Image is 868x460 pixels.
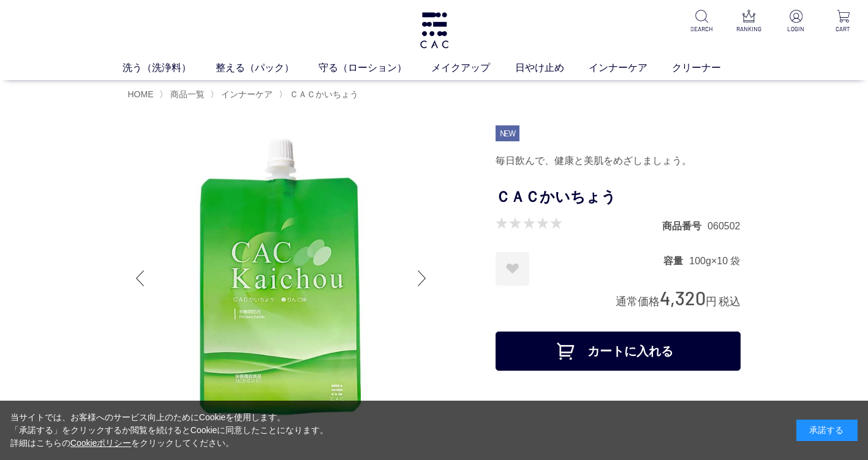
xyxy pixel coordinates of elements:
span: 円 [706,295,717,308]
a: クリーナー [672,61,745,75]
a: HOME [128,89,154,99]
p: RANKING [734,24,764,34]
a: メイクアップ [431,61,515,75]
span: 通常価格 [616,295,660,308]
a: 整える（パック） [216,61,319,75]
li: NEW [496,125,520,141]
h1: ＣＡＣかいちょう [496,184,741,211]
p: CART [828,24,858,34]
a: RANKING [734,10,764,34]
div: 承諾する [796,420,858,441]
li: 〉 [279,89,361,100]
a: SEARCH [687,10,717,34]
div: 当サイトでは、お客様へのサービス向上のためにCookieを使用します。 「承諾する」をクリックするか閲覧を続けるとCookieに同意したことになります。 詳細はこちらの をクリックしてください。 [10,411,329,450]
a: LOGIN [781,10,811,34]
div: 毎日飲んで、健康と美肌をめざしましょう。 [496,150,741,171]
a: お気に入りに登録する [496,252,529,286]
dd: 100g×10 袋 [689,254,740,267]
a: 洗う（洗浄料） [123,61,216,75]
a: ＣＡＣかいちょう [287,89,358,99]
dt: 商品番号 [662,220,708,232]
span: インナーケア [221,89,273,99]
img: logo [418,12,450,48]
span: 商品一覧 [170,89,205,99]
img: ＣＡＣかいちょう [128,125,434,431]
span: 4,320 [660,286,706,309]
dt: 容量 [663,254,689,267]
dd: 060502 [708,220,740,232]
span: 税込 [719,295,741,308]
li: 〉 [210,89,276,100]
p: SEARCH [687,24,717,34]
a: CART [828,10,858,34]
span: ＣＡＣかいちょう [290,89,358,99]
p: LOGIN [781,24,811,34]
a: 商品一覧 [168,89,205,99]
a: 守る（ローション） [319,61,431,75]
a: Cookieポリシー [70,438,132,448]
li: 〉 [159,89,208,100]
a: 日やけ止め [515,61,589,75]
a: インナーケア [589,61,672,75]
button: カートに入れる [496,332,741,371]
a: インナーケア [219,89,273,99]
